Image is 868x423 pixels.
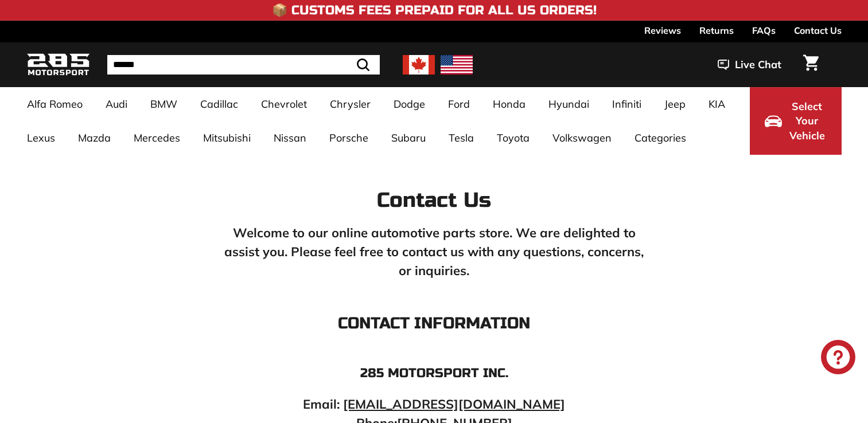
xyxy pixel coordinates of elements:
a: Categories [623,121,698,155]
a: Mercedes [122,121,192,155]
a: [EMAIL_ADDRESS][DOMAIN_NAME] [343,396,565,412]
h4: 285 Motorsport inc. [222,366,647,380]
a: Nissan [262,121,318,155]
img: Logo_285_Motorsport_areodynamics_components [27,52,90,79]
a: Dodge [382,87,437,121]
a: Reviews [644,21,681,40]
span: Select Your Vehicle [788,99,827,143]
a: Honda [481,87,537,121]
button: Select Your Vehicle [750,87,842,155]
strong: Email: [303,396,340,412]
h3: Contact Information [222,315,647,332]
h4: 📦 Customs Fees Prepaid for All US Orders! [272,3,597,17]
a: Cadillac [189,87,250,121]
a: Chevrolet [250,87,318,121]
a: Toyota [485,121,541,155]
a: BMW [139,87,189,121]
a: FAQs [752,21,776,40]
a: Subaru [380,121,437,155]
a: Lexus [15,121,67,155]
a: Hyundai [537,87,601,121]
a: Jeep [653,87,697,121]
a: Returns [699,21,734,40]
a: KIA [697,87,737,121]
p: Welcome to our online automotive parts store. We are delighted to assist you. Please feel free to... [222,224,647,280]
a: Volkswagen [541,121,623,155]
a: Cart [796,45,826,84]
a: Ford [437,87,481,121]
a: Audi [94,87,139,121]
span: Live Chat [735,57,781,72]
a: Infiniti [601,87,653,121]
button: Live Chat [703,50,796,79]
a: Contact Us [794,21,842,40]
a: Alfa Romeo [15,87,94,121]
a: Tesla [437,121,485,155]
inbox-online-store-chat: Shopify online store chat [818,340,859,377]
a: Chrysler [318,87,382,121]
input: Search [107,55,380,75]
a: Porsche [318,121,380,155]
a: Mazda [67,121,122,155]
a: Mitsubishi [192,121,262,155]
h2: Contact Us [222,189,647,212]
